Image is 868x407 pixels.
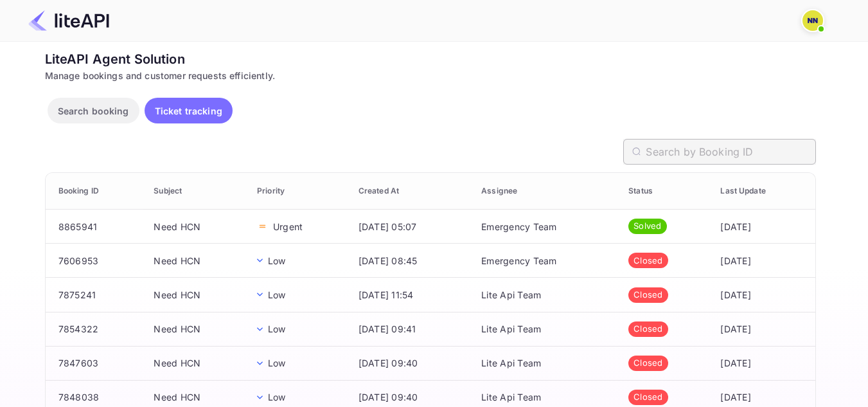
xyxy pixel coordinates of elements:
td: [DATE] 09:40 [348,346,471,380]
td: Lite Api Team [471,312,618,346]
td: 8865941 [46,210,144,244]
td: [DATE] [710,312,815,346]
td: Lite Api Team [471,278,618,312]
th: Booking ID [46,173,144,210]
p: Ticket tracking [155,104,222,118]
span: Closed [628,391,668,404]
p: Low [268,356,285,370]
td: [DATE] [710,210,815,244]
td: [DATE] [710,278,815,312]
td: Need HCN [143,278,247,312]
p: Low [268,288,285,302]
th: Status [618,173,710,210]
th: Created At [348,173,471,210]
span: Closed [628,357,668,370]
p: Low [268,390,285,404]
p: Urgent [273,220,303,233]
td: Need HCN [143,244,247,278]
td: [DATE] 05:07 [348,210,471,244]
span: Closed [628,289,668,302]
p: Search booking [58,104,129,118]
td: Emergency Team [471,210,618,244]
td: 7847603 [46,346,144,380]
td: [DATE] 08:45 [348,244,471,278]
td: [DATE] 11:54 [348,278,471,312]
div: LiteAPI Agent Solution [45,50,816,69]
td: 7606953 [46,244,144,278]
td: Need HCN [143,210,247,244]
p: Low [268,322,285,336]
input: Search by Booking ID [646,139,815,165]
td: [DATE] 09:41 [348,312,471,346]
th: Subject [143,173,247,210]
th: Assignee [471,173,618,210]
div: Manage bookings and customer requests efficiently. [45,69,816,82]
td: Emergency Team [471,244,618,278]
td: Need HCN [143,312,247,346]
p: Low [268,254,285,267]
span: Solved [628,220,667,233]
th: Priority [247,173,348,210]
td: 7875241 [46,278,144,312]
th: Last Update [710,173,815,210]
td: Need HCN [143,346,247,380]
img: N/A N/A [802,10,823,31]
td: [DATE] [710,244,815,278]
span: Closed [628,255,668,267]
td: 7854322 [46,312,144,346]
td: [DATE] [710,346,815,380]
img: LiteAPI Logo [28,10,109,31]
span: Closed [628,323,668,336]
td: Lite Api Team [471,346,618,380]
